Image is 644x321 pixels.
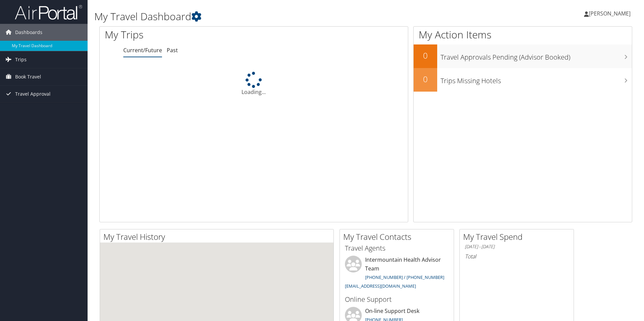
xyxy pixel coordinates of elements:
h6: Total [465,253,569,260]
h2: My Travel History [103,231,333,243]
a: [EMAIL_ADDRESS][DOMAIN_NAME] [345,283,416,289]
li: Intermountain Health Advisor Team [342,256,452,292]
img: airportal-logo.png [15,4,82,20]
a: [PHONE_NUMBER] / [PHONE_NUMBER] [365,274,444,280]
a: [PERSON_NAME] [584,3,637,24]
h2: My Travel Spend [463,231,574,243]
h2: My Travel Contacts [343,231,454,243]
a: Past [167,46,178,54]
span: [PERSON_NAME] [589,10,631,17]
span: Book Travel [15,68,41,85]
h3: Online Support [345,295,449,304]
h2: 0 [414,50,437,61]
a: 0Trips Missing Hotels [414,68,632,92]
h3: Travel Approvals Pending (Advisor Booked) [441,49,632,62]
h2: 0 [414,73,437,85]
h1: My Trips [105,28,275,42]
div: Loading... [100,72,408,96]
h3: Travel Agents [345,244,449,253]
span: Dashboards [15,24,42,41]
h1: My Action Items [414,28,632,42]
a: Current/Future [123,46,162,54]
h1: My Travel Dashboard [94,9,456,24]
span: Travel Approval [15,86,51,102]
h3: Trips Missing Hotels [441,73,632,86]
span: Trips [15,51,27,68]
a: 0Travel Approvals Pending (Advisor Booked) [414,44,632,68]
h6: [DATE] - [DATE] [465,244,569,250]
